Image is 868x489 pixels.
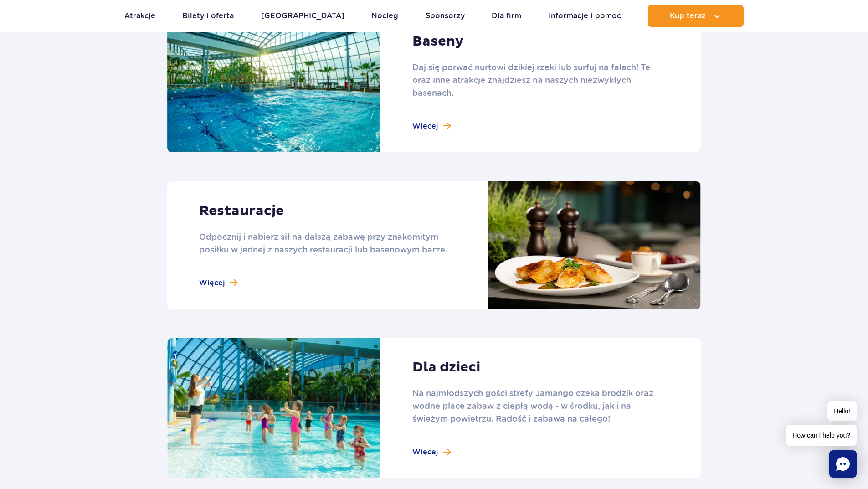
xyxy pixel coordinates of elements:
[670,12,706,20] span: Kup teraz
[426,5,465,27] a: Sponsorzy
[492,5,521,27] a: Dla firm
[827,401,857,421] span: Hello!
[829,450,857,478] div: Chat
[786,425,857,446] span: How can I help you?
[371,5,398,27] a: Nocleg
[549,5,621,27] a: Informacje i pomoc
[261,5,344,27] a: [GEOGRAPHIC_DATA]
[124,5,155,27] a: Atrakcje
[182,5,234,27] a: Bilety i oferta
[648,5,744,27] button: Kup teraz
